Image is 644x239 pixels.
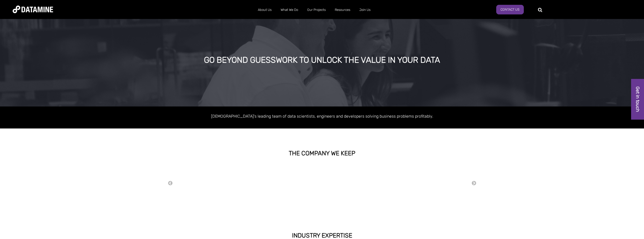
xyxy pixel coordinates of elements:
p: [DEMOGRAPHIC_DATA]'s leading team of data scientists, engineers and developers solving business p... [178,113,466,120]
a: What We Do [276,3,303,16]
strong: INDUSTRY EXPERTISE [292,232,352,239]
a: Get in touch [631,79,644,120]
div: GO BEYOND GUESSWORK TO UNLOCK THE VALUE IN YOUR DATA [71,56,573,65]
strong: THE COMPANY WE KEEP [289,150,355,157]
a: Join Us [355,3,375,16]
a: About Us [253,3,276,16]
button: Previous [168,181,173,186]
a: Contact Us [496,5,524,14]
img: Datamine [13,6,53,13]
button: Next [471,181,476,186]
a: Our Projects [303,3,330,16]
a: Resources [330,3,355,16]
